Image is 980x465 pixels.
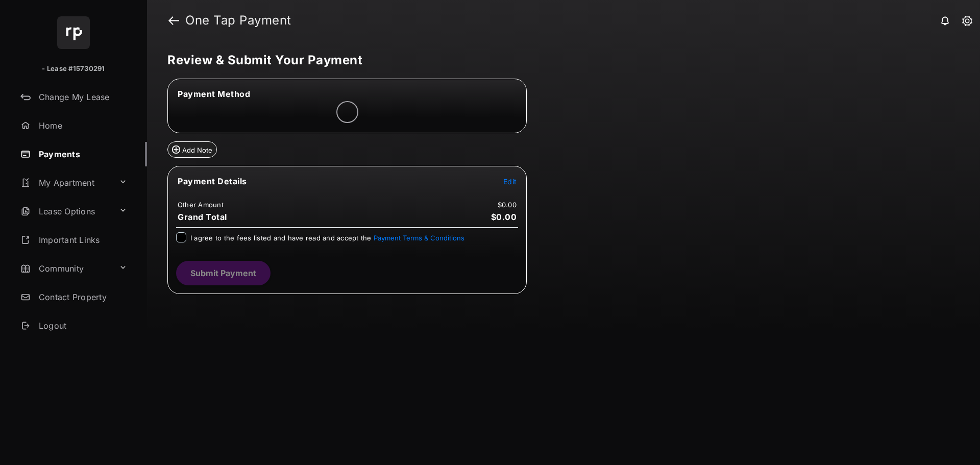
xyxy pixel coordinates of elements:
button: I agree to the fees listed and have read and accept the [374,234,464,242]
span: $0.00 [491,212,517,222]
span: Payment Details [178,176,247,186]
a: Logout [16,313,147,338]
td: $0.00 [497,200,517,209]
button: Add Note [167,141,217,158]
p: - Lease #15730291 [42,64,105,74]
a: Important Links [16,228,131,252]
a: Payments [16,142,147,166]
span: Grand Total [178,212,227,222]
a: Home [16,113,147,138]
a: My Apartment [16,170,115,195]
span: Payment Method [178,89,250,99]
a: Change My Lease [16,85,147,109]
strong: One Tap Payment [185,14,291,27]
h5: Review & Submit Your Payment [167,54,951,66]
a: Contact Property [16,285,147,309]
img: svg+xml;base64,PHN2ZyB4bWxucz0iaHR0cDovL3d3dy53My5vcmcvMjAwMC9zdmciIHdpZHRoPSI2NCIgaGVpZ2h0PSI2NC... [57,16,90,49]
span: Edit [503,177,517,186]
a: Community [16,256,115,281]
span: I agree to the fees listed and have read and accept the [190,234,464,242]
a: Lease Options [16,199,115,224]
td: Other Amount [177,200,224,209]
button: Edit [503,176,517,186]
button: Submit Payment [176,261,271,285]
